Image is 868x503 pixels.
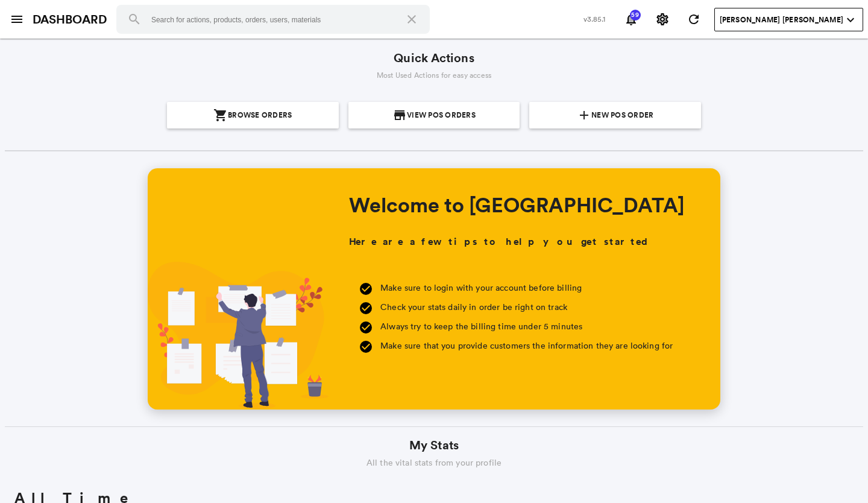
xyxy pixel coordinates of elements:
p: Check your stats daily in order be right on track [380,300,673,314]
md-icon: search [127,12,142,27]
md-icon: check_circle [359,340,373,354]
button: open sidebar [5,7,29,31]
a: {{action.icon}}View POS Orders [348,102,520,128]
span: 59 [629,12,641,18]
span: Most Used Actions for easy access [377,70,492,80]
h3: Here are a few tips to help you get started [349,235,651,249]
md-icon: check_circle [359,282,373,296]
button: Refresh State [682,7,706,31]
span: v3.85.1 [583,14,606,24]
p: Make sure to login with your account before billing [380,280,673,295]
md-icon: settings [655,12,670,27]
span: My Stats [409,437,459,454]
md-icon: check_circle [359,301,373,315]
span: Browse Orders [228,102,292,128]
button: Clear [397,5,426,34]
md-icon: expand_more [843,13,858,27]
md-icon: close [404,12,419,27]
h1: Welcome to [GEOGRAPHIC_DATA] [349,192,685,217]
md-icon: {{action.icon}} [577,108,591,122]
button: Settings [650,7,675,31]
p: Always try to keep the billing time under 5 minutes [380,319,673,334]
p: Make sure that you provide customers the information they are looking for [380,338,673,353]
md-icon: {{action.icon}} [213,108,228,122]
button: User [714,8,863,31]
span: New POS Order [591,102,653,128]
span: All the vital stats from your profile [366,457,502,469]
md-icon: check_circle [359,320,373,335]
md-icon: {{action.icon}} [392,108,407,122]
span: View POS Orders [407,102,476,128]
md-icon: refresh [687,12,701,27]
md-icon: notifications [624,12,638,27]
a: {{action.icon}}New POS Order [529,102,701,128]
input: Search for actions, products, orders, users, materials [116,5,430,34]
span: Quick Actions [394,49,474,67]
button: Search [120,5,149,34]
span: [PERSON_NAME] [PERSON_NAME] [720,14,843,25]
a: {{action.icon}}Browse Orders [167,102,339,128]
md-icon: menu [10,12,24,27]
a: DASHBOARD [33,11,107,28]
button: Notifications [619,7,643,31]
